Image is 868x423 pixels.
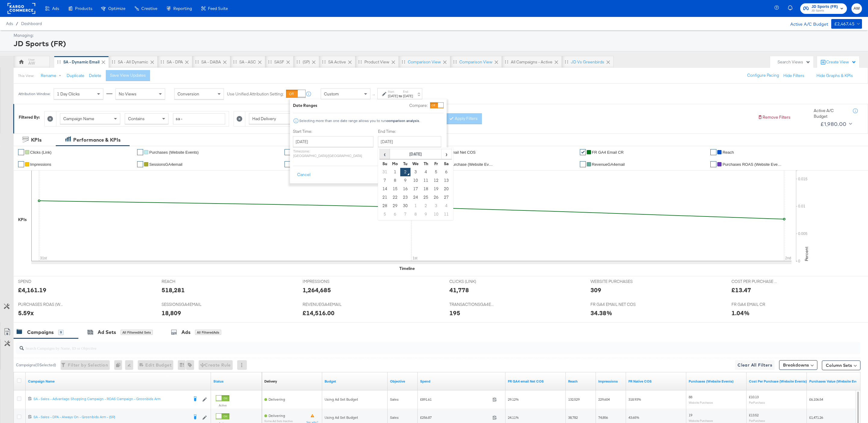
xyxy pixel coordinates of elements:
[73,136,121,143] div: Performance & KPIs
[380,185,390,193] td: 14
[804,247,809,261] text: Percent
[442,149,451,159] span: ›
[731,309,750,317] div: 1.04%
[731,279,777,284] span: COST PER PURCHASE (WEBSITE EVENTS)
[459,59,492,65] div: Comparison View
[449,286,469,294] div: 41,778
[400,176,410,185] td: 9
[421,193,431,202] td: 25
[390,379,415,384] a: Your campaign's objective.
[63,116,94,121] span: Campaign Name
[568,379,593,384] a: The number of people your ad was served to.
[508,415,519,420] span: 24.11%
[421,202,431,210] td: 2
[264,379,277,384] a: Reflects the ability of your Ad Campaign to achieve delivery based on ad states, schedule and bud...
[410,185,421,193] td: 17
[571,59,604,65] div: JD vs Greenbirds
[568,397,580,402] span: 132,529
[834,20,855,28] div: £2,467.45
[195,330,221,335] div: All Filtered Ads
[749,401,765,404] sub: Per Purchase
[400,193,410,202] td: 23
[303,286,331,294] div: 1,264,685
[809,415,823,420] span: £1,471.26
[410,168,421,176] td: 3
[735,360,775,370] button: Clear All Filters
[112,60,115,63] div: Drag to reorder tab
[409,103,428,108] label: Compare:
[162,302,207,307] span: SESSIONSGA4EMAIL
[598,397,610,402] span: 229,604
[822,361,860,370] button: Column Sets
[689,419,713,422] sub: Website Purchases
[431,193,441,202] td: 26
[149,162,182,167] span: SessionsGA4email
[269,397,285,402] span: Delivering
[421,176,431,185] td: 11
[749,379,807,384] a: The average cost for each purchase tracked by your Custom Audience pixel on your website after pe...
[28,60,35,66] div: AW
[511,59,552,65] div: All Campaigns - Active
[28,379,209,384] a: Your campaign name.
[285,161,291,167] a: ✔
[408,59,441,65] div: Comparison View
[293,103,317,108] div: Date Ranges
[431,168,441,176] td: 5
[431,176,441,185] td: 12
[421,159,431,168] th: Th
[434,150,476,155] span: FR GA4 email Net COS
[410,193,421,202] td: 24
[689,395,692,399] span: 88
[18,309,34,317] div: 5.59x
[431,210,441,219] td: 10
[749,395,759,399] span: £10.13
[398,94,403,98] strong: to
[18,73,34,78] div: This View:
[400,168,410,176] td: 2
[293,169,315,180] button: Cancel
[388,94,398,98] div: [DATE]
[75,6,92,11] span: Products
[201,59,221,65] div: SA - DABA
[722,162,783,167] span: Purchases ROAS (Website Events)
[598,379,624,384] a: The number of times your ad was served. On mobile apps an ad is counted as served the first time ...
[63,59,99,65] div: SA - Dynamic email
[364,59,389,65] div: Product View
[137,161,143,167] a: ✔
[16,362,56,368] div: Campaigns ( 0 Selected)
[14,38,860,49] div: JD Sports (FR)
[181,329,190,336] div: Ads
[851,3,862,14] button: AW
[592,150,624,155] span: FR GA4 email CR
[402,60,405,63] div: Drag to reorder tab
[710,149,716,155] a: ✔
[252,116,276,121] span: Had Delivery
[421,168,431,176] td: 4
[854,5,860,12] span: AW
[213,379,259,384] a: Shows the current state of your Ad Campaign.
[809,397,823,402] span: £6,106.54
[449,309,460,317] div: 195
[689,413,692,417] span: 19
[19,114,40,120] div: Filtered By:
[410,210,421,219] td: 8
[18,161,24,167] a: ✔
[400,185,410,193] td: 16
[431,202,441,210] td: 3
[816,73,853,79] button: Hide Graphs & KPIs
[233,60,237,63] div: Drag to reorder tab
[162,279,207,284] span: REACH
[18,92,51,96] div: Attribution Window:
[743,70,783,81] button: Configure Pacing
[568,415,578,420] span: 38,782
[325,379,385,384] a: The maximum amount you're willing to spend on your ads, on average each day or over the lifetime ...
[114,360,125,370] div: 0
[173,113,225,124] input: Enter a search term
[778,59,810,65] div: Search Views
[731,302,777,307] span: FR GA4 EMAIL CR
[21,21,42,26] span: Dashboard
[598,415,608,420] span: 74,856
[831,19,862,29] button: £2,467.45
[264,379,277,384] div: Delivery
[33,415,189,419] div: SA - Sales - DPA - Always On - Greenbids Arm - (SR)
